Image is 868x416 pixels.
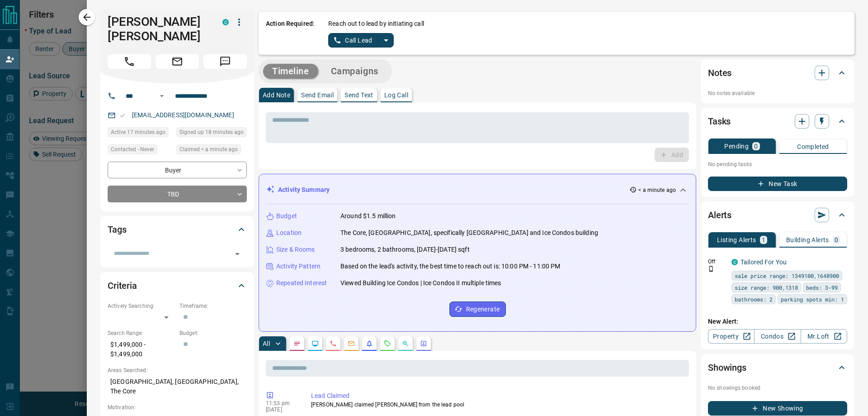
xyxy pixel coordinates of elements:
p: 0 [754,143,758,149]
div: Notes [708,62,847,84]
p: No notes available [708,89,847,97]
div: Tasks [708,110,847,132]
h1: [PERSON_NAME] [PERSON_NAME] [108,14,209,43]
a: Tailored For You [741,258,787,266]
button: Call Lead [328,33,378,48]
span: Contacted - Never [111,145,154,154]
svg: Email Valid [119,112,126,119]
a: Property [708,329,755,344]
p: [PERSON_NAME] claimed [PERSON_NAME] from the lead pool [311,401,685,409]
p: Reach out to lead by initiating call [328,19,424,29]
p: Listing Alerts [717,237,756,243]
svg: Opportunities [402,340,409,347]
p: Lead Claimed [311,391,685,401]
span: Email [156,54,199,69]
span: Call [108,54,151,69]
p: Budget [276,211,297,221]
p: Building Alerts [786,237,829,243]
button: Regenerate [449,301,506,317]
div: condos.ca [222,19,229,25]
svg: Requests [384,340,391,347]
button: Campaigns [322,64,387,79]
p: Size & Rooms [276,245,315,254]
button: New Showing [708,401,847,416]
p: Around $1.5 million [340,211,396,221]
p: Off [708,258,726,266]
div: Mon Sep 15 2025 [176,127,247,140]
a: Mr.Loft [801,329,847,344]
p: Budget: [179,329,247,337]
a: Condos [754,329,801,344]
h2: Criteria [108,278,137,293]
p: Pending [724,143,749,149]
p: Activity Pattern [276,262,321,271]
h2: Tasks [708,114,731,129]
span: size range: 900,1318 [735,283,798,292]
button: Timeline [263,64,318,79]
button: Open [231,248,244,260]
p: [DATE] [266,406,297,413]
span: sale price range: 1349100,1648900 [735,271,839,280]
p: Motivation: [108,403,247,411]
svg: Emails [348,340,355,347]
h2: Alerts [708,208,731,222]
span: Message [203,54,247,69]
div: Tags [108,219,247,240]
div: split button [328,33,394,48]
p: 1 [762,237,765,243]
div: condos.ca [731,259,738,265]
svg: Push Notification Only [708,266,714,272]
h2: Tags [108,222,126,237]
button: Open [156,91,167,101]
a: [EMAIL_ADDRESS][DOMAIN_NAME] [132,111,234,119]
div: Alerts [708,204,847,226]
p: Action Required: [266,19,315,48]
p: Activity Summary [278,185,330,195]
p: Add Note [263,92,290,98]
p: Timeframe: [179,302,247,310]
p: Send Text [344,92,373,98]
p: Areas Searched: [108,366,247,374]
span: Active 17 minutes ago [111,128,165,137]
span: Signed up 18 minutes ago [179,128,244,137]
svg: Agent Actions [420,340,427,347]
p: Search Range: [108,329,175,337]
p: Location [276,228,302,238]
button: New Task [708,177,847,191]
div: Showings [708,357,847,378]
div: Mon Sep 15 2025 [176,144,247,157]
p: 3 bedrooms, 2 bathrooms, [DATE]-[DATE] sqft [340,245,470,254]
p: Actively Searching: [108,302,175,310]
p: New Alert: [708,317,847,326]
p: 0 [835,237,838,243]
p: Repeated Interest [276,278,327,288]
p: Log Call [384,92,408,98]
div: Buyer [108,162,247,178]
span: beds: 3-99 [806,283,838,292]
div: Mon Sep 15 2025 [108,127,172,140]
svg: Notes [293,340,301,347]
p: Based on the lead's activity, the best time to reach out is: 10:00 PM - 11:00 PM [340,262,561,271]
p: [GEOGRAPHIC_DATA], [GEOGRAPHIC_DATA], The Core [108,374,247,399]
span: bathrooms: 2 [735,295,773,304]
svg: Listing Alerts [366,340,373,347]
p: $1,499,000 - $1,499,000 [108,337,175,362]
svg: Calls [330,340,337,347]
p: The Core, [GEOGRAPHIC_DATA], specifically [GEOGRAPHIC_DATA] and Ice Condos building [340,228,598,238]
span: Claimed < a minute ago [179,145,238,154]
p: No pending tasks [708,158,847,171]
p: No showings booked [708,384,847,392]
p: 11:53 pm [266,400,297,406]
h2: Notes [708,66,731,80]
div: TBD [108,186,247,202]
p: Viewed Building Ice Condos | Ice Condos II multiple times [340,278,501,288]
p: < a minute ago [638,186,676,194]
h2: Showings [708,360,746,375]
p: Send Email [301,92,334,98]
svg: Lead Browsing Activity [311,340,319,347]
p: Completed [797,143,829,150]
div: Activity Summary< a minute ago [266,182,689,198]
span: parking spots min: 1 [781,295,844,304]
p: All [263,340,270,347]
div: Criteria [108,275,247,296]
